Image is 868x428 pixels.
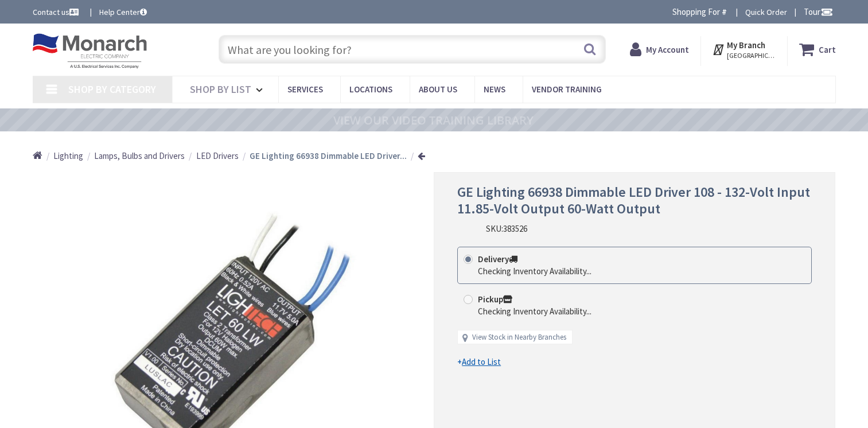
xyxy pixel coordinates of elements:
span: GE Lighting 66938 Dimmable LED Driver 108 - 132-Volt Input 11.85-Volt Output 60-Watt Output [457,183,810,217]
a: LED Drivers [196,150,239,162]
strong: My Branch [727,40,765,50]
strong: GE Lighting 66938 Dimmable LED Driver... [250,150,407,161]
span: Tour [804,6,833,17]
span: News [484,84,505,95]
a: +Add to List [457,356,501,368]
u: Add to List [462,356,501,367]
a: Cart [799,39,836,60]
a: View Stock in Nearby Branches [472,332,566,343]
span: Services [287,84,323,95]
span: 383526 [503,223,527,234]
a: Help Center [99,6,147,18]
strong: Delivery [478,254,517,264]
strong: Pickup [478,294,512,305]
span: Vendor Training [532,84,602,95]
div: Checking Inventory Availability... [478,265,591,277]
span: + [457,356,501,367]
span: [GEOGRAPHIC_DATA], [GEOGRAPHIC_DATA] [727,51,776,60]
a: Lamps, Bulbs and Drivers [94,150,185,162]
strong: Cart [819,39,836,60]
span: LED Drivers [196,150,239,161]
div: SKU: [486,223,527,235]
input: What are you looking for? [219,35,606,64]
a: Lighting [53,150,83,162]
span: Lighting [53,150,83,161]
span: Lamps, Bulbs and Drivers [94,150,185,161]
div: Checking Inventory Availability... [478,305,591,317]
span: Locations [349,84,392,95]
strong: # [722,6,727,17]
strong: My Account [646,44,689,55]
span: Shopping For [672,6,720,17]
img: Monarch Electric Company [33,33,147,69]
a: VIEW OUR VIDEO TRAINING LIBRARY [333,114,534,127]
span: Shop By List [190,83,251,96]
div: My Branch [GEOGRAPHIC_DATA], [GEOGRAPHIC_DATA] [712,39,776,60]
a: Quick Order [745,6,787,18]
a: Contact us [33,6,81,18]
span: About Us [419,84,457,95]
a: My Account [630,39,689,60]
span: Shop By Category [68,83,156,96]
